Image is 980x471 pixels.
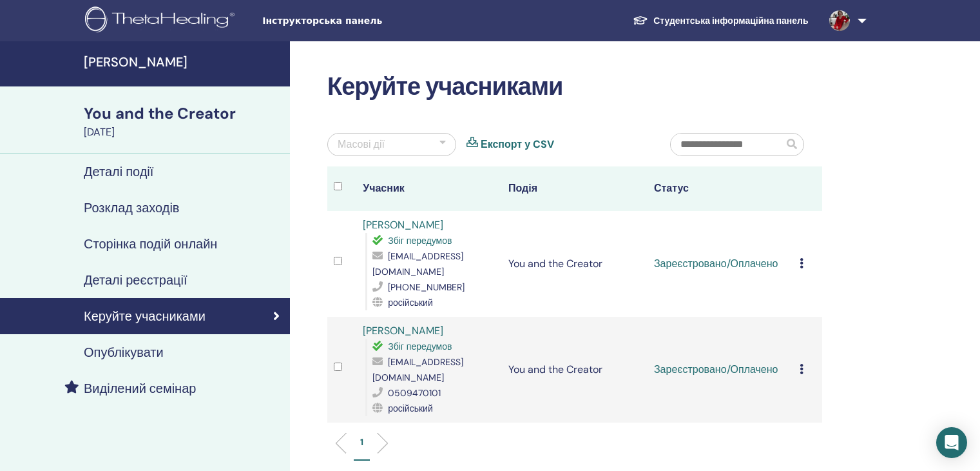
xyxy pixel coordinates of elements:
[84,272,187,288] h4: Деталі реєстрації
[85,6,239,35] img: logo.png
[372,356,463,383] span: [EMAIL_ADDRESS][DOMAIN_NAME]
[84,125,282,140] div: [DATE]
[360,436,363,449] p: 1
[388,403,433,414] span: російський
[388,341,452,352] span: Збіг передумов
[502,166,648,211] th: Подія
[363,218,443,232] a: [PERSON_NAME]
[84,381,196,396] h4: Виділений семінар
[481,137,554,152] a: Експорт у CSV
[388,235,452,246] span: Збіг передумов
[372,250,463,277] span: [EMAIL_ADDRESS][DOMAIN_NAME]
[84,164,153,179] h4: Деталі події
[502,317,648,423] td: You and the Creator
[633,15,648,26] img: graduation-cap-white.svg
[84,236,217,252] h4: Сторінка подій онлайн
[829,10,850,31] img: default.jpg
[936,427,967,458] div: Open Intercom Messenger
[327,72,822,102] h2: Керуйте учасниками
[502,211,648,317] td: You and the Creator
[388,297,433,308] span: російський
[84,103,282,125] div: You and the Creator
[388,387,441,399] span: 0509470101
[262,14,456,28] span: Інструкторська панель
[338,137,385,152] div: Масові дії
[622,9,818,33] a: Студентська інформаційна панель
[84,54,282,70] h4: [PERSON_NAME]
[84,200,179,215] h4: Розклад заходів
[356,166,502,211] th: Учасник
[388,281,465,293] span: [PHONE_NUMBER]
[363,324,443,337] a: [PERSON_NAME]
[76,103,290,140] a: You and the Creator[DATE]
[84,308,206,324] h4: Керуйте учасниками
[648,166,793,211] th: Статус
[84,345,164,360] h4: Опублікувати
